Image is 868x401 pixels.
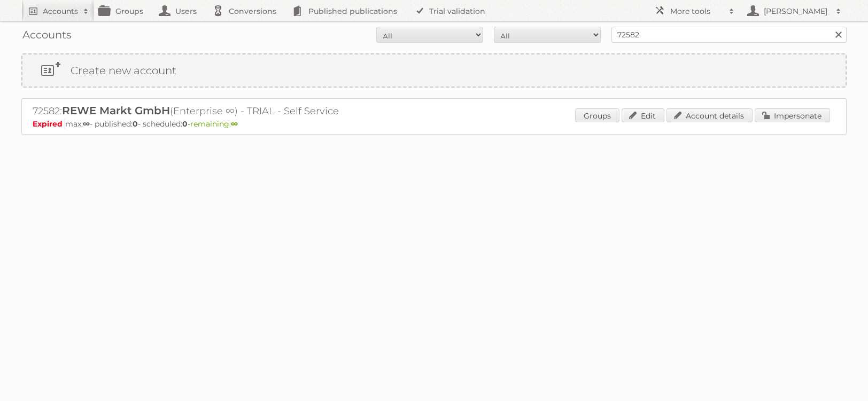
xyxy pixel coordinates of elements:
[33,104,407,118] h2: 72582: (Enterprise ∞) - TRIAL - Self Service
[190,119,238,129] span: remaining:
[22,54,846,87] a: Create new account
[182,119,188,129] strong: 0
[575,108,619,122] a: Groups
[83,119,90,129] strong: ∞
[33,119,835,129] p: max: - published: - scheduled: -
[133,119,138,129] strong: 0
[666,108,753,122] a: Account details
[33,119,65,129] span: Expired
[62,104,170,117] span: REWE Markt GmbH
[670,6,724,17] h2: More tools
[761,6,831,17] h2: [PERSON_NAME]
[755,108,830,122] a: Impersonate
[43,6,78,17] h2: Accounts
[622,108,664,122] a: Edit
[231,119,238,129] strong: ∞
